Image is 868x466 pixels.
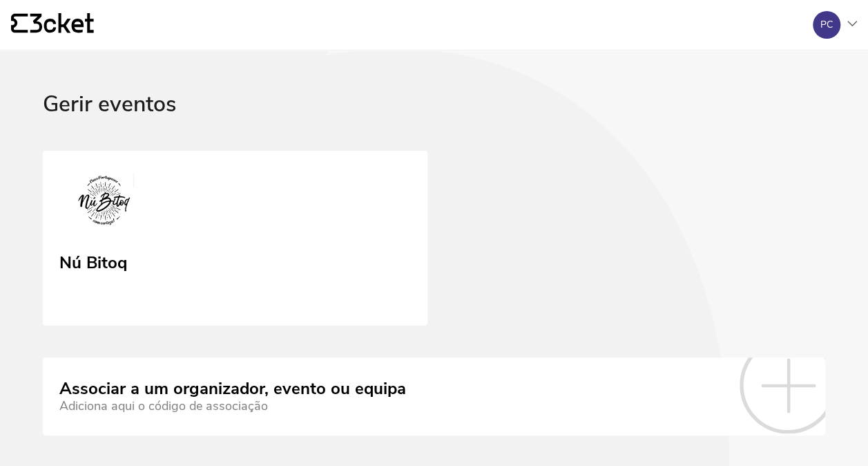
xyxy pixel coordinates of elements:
[59,380,406,399] div: Associar a um organizador, evento ou equipa
[11,14,28,33] g: {' '}
[43,92,825,151] div: Gerir eventos
[43,151,427,326] a: Nú Bitoq Nú Bitoq
[59,399,406,413] div: Adiciona aqui o código de associação
[11,13,94,37] a: {' '}
[43,357,825,435] a: Associar a um organizador, evento ou equipa Adiciona aqui o código de associação
[820,19,833,30] div: PC
[59,173,149,235] img: Nú Bitoq
[59,248,127,273] div: Nú Bitoq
